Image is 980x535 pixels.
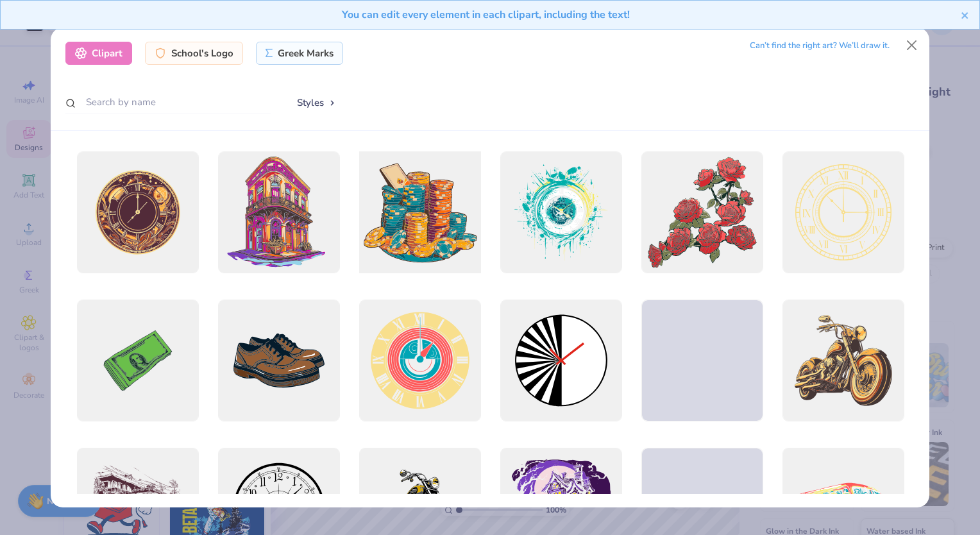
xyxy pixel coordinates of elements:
[256,42,344,65] div: Greek Marks
[65,90,271,114] input: Search by name
[145,42,243,65] div: School's Logo
[900,33,924,57] button: Close
[10,7,961,22] div: You can edit every element in each clipart, including the text!
[961,7,970,22] button: close
[750,35,890,57] div: Can’t find the right art? We’ll draw it.
[283,90,350,115] button: Styles
[65,42,132,65] div: Clipart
